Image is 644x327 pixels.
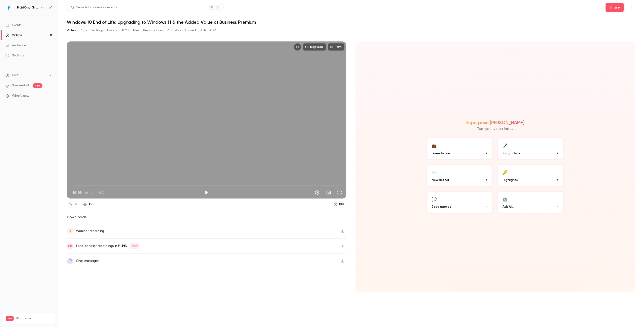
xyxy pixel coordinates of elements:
[89,202,92,207] div: 15
[17,5,39,10] h6: FluidOne Group
[72,190,94,195] div: 00:00
[294,43,301,51] button: Embed video
[12,83,30,88] a: SpeakerHub
[332,201,346,207] a: 81%
[67,27,76,34] button: Video
[328,43,344,51] button: Trim
[503,142,508,149] div: 🖊️
[497,164,564,187] button: 🔑Highlights
[71,5,117,10] div: Search for videos or events
[97,188,106,197] button: Mute
[313,188,322,197] button: Settings
[339,202,344,207] div: 81 %
[202,188,211,197] button: Play
[143,27,164,34] button: Registrations
[210,27,216,34] button: CTA
[67,214,346,220] h2: Downloads
[6,316,14,321] span: Pro
[33,83,42,88] span: new
[6,4,13,11] img: FluidOne Group
[432,178,449,182] span: Newsletter
[497,137,564,160] button: 🖊️Blog article
[324,188,333,197] button: Turn on miniplayer
[107,27,117,34] button: Emails
[16,317,52,320] span: Plan usage
[503,151,520,156] span: Blog article
[72,190,82,195] span: 00:00
[335,188,344,197] button: Full screen
[426,164,493,187] button: ✉️Newsletter
[6,23,21,27] div: Events
[426,137,493,160] button: 💼LinkedIn post
[121,27,139,34] button: UTM builder
[6,53,24,58] div: Settings
[6,73,52,78] li: help-dropdown-opener
[82,190,84,195] span: /
[606,3,624,12] button: Share
[303,43,326,51] button: Replace
[84,190,94,195] span: 30:32
[74,202,77,207] div: 21
[477,126,513,132] p: Turn your video into...
[432,169,437,176] div: ✉️
[432,142,437,149] div: 💼
[200,27,206,34] button: Polls
[167,27,182,34] button: Analytics
[426,191,493,214] button: 💬Best quotes
[466,120,524,125] h2: Repurpose [PERSON_NAME]
[76,258,99,264] div: Chat messages
[432,204,451,209] span: Best quotes
[81,201,94,207] a: 15
[12,93,29,98] span: What's new
[76,228,104,234] div: Webinar recording
[67,201,79,207] a: 21
[432,195,437,202] div: 💬
[503,204,514,209] span: Ask Ai...
[12,73,19,78] span: Help
[130,243,139,249] span: New
[503,195,508,202] div: 🤖
[185,27,196,34] button: Embed
[432,151,452,156] span: LinkedIn post
[497,191,564,214] button: 🤖Ask Ai...
[79,27,87,34] button: Clips
[47,94,52,98] iframe: Noticeable Trigger
[627,4,635,11] button: Top Bar Actions
[67,19,635,25] h1: Windows 10 End of Life: Upgrading to Windows 11 & the Added Value of Business Premium
[503,178,518,182] span: Highlights
[6,43,26,48] div: Audience
[91,27,103,34] button: Settings
[6,33,22,38] div: Videos
[503,169,508,176] div: 🔑
[76,243,139,249] div: Local speaker recordings in FullHD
